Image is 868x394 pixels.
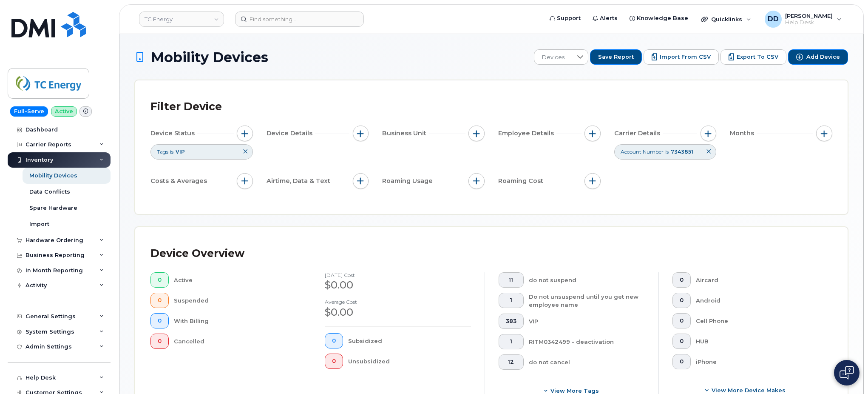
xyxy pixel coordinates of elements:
span: 0 [332,358,336,365]
div: Cell Phone [696,313,819,328]
button: 0 [150,272,169,288]
button: 0 [150,313,169,328]
button: 0 [672,334,691,349]
span: 7343851 [671,148,693,155]
button: 11 [499,272,524,288]
button: 383 [499,314,524,329]
button: 0 [672,293,691,308]
button: 0 [672,354,691,369]
span: 11 [506,277,516,283]
span: 0 [158,277,162,283]
button: Import from CSV [644,49,719,65]
button: 12 [499,354,524,370]
span: 1 [506,297,516,304]
button: 0 [325,354,343,369]
div: Subsidized [348,333,471,348]
div: Cancelled [174,334,298,349]
div: Suspended [174,293,298,308]
button: Add Device [788,49,848,65]
div: VIP [529,314,645,329]
span: Save Report [598,53,634,61]
span: 12 [506,359,516,365]
span: 0 [158,338,162,345]
span: 1 [506,338,516,345]
button: 0 [325,333,343,348]
div: do not cancel [529,354,645,370]
div: Android [696,293,819,308]
span: Tags [157,148,168,155]
div: With Billing [174,313,298,328]
span: Roaming Cost [498,177,546,186]
span: Carrier Details [614,129,663,138]
div: $0.00 [325,305,471,320]
span: 0 [680,338,684,345]
span: Import from CSV [660,53,711,61]
span: Add Device [806,53,840,61]
span: 0 [680,297,684,304]
span: VIP [176,148,185,155]
button: 0 [672,272,691,288]
span: 0 [332,337,336,344]
h4: Average cost [325,299,471,305]
span: Business Unit [382,129,429,138]
span: Months [730,129,757,138]
span: Export to CSV [737,53,778,61]
div: Active [174,272,298,288]
span: 0 [680,317,684,324]
div: $0.00 [325,278,471,292]
div: iPhone [696,354,819,369]
div: do not suspend [529,272,645,288]
span: Roaming Usage [382,177,435,186]
div: Do not unsuspend until you get new employee name [529,293,645,308]
span: Devices [534,50,572,65]
h4: [DATE] cost [325,272,471,278]
img: Open chat [840,366,854,380]
div: RITM0342499 - deactivation [529,334,645,349]
div: Device Overview [150,243,244,265]
button: 0 [150,334,169,349]
div: Aircard [696,272,819,288]
button: 0 [672,313,691,328]
div: Filter Device [150,96,222,118]
span: Mobility Devices [151,50,268,65]
span: Airtime, Data & Text [267,177,333,186]
button: 1 [499,293,524,308]
div: HUB [696,334,819,349]
button: 0 [150,293,169,308]
div: Unsubsidized [348,354,471,369]
span: 0 [680,358,684,365]
span: is [170,148,173,155]
span: Costs & Averages [150,177,210,186]
span: 0 [680,277,684,283]
span: 0 [158,317,162,324]
button: Save Report [590,49,642,65]
span: 383 [506,318,516,325]
span: Employee Details [498,129,556,138]
span: 0 [158,297,162,304]
button: 1 [499,334,524,349]
span: Account Number [621,148,664,155]
span: Device Status [150,129,197,138]
span: Device Details [267,129,315,138]
span: is [665,148,669,155]
button: Export to CSV [720,49,786,65]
